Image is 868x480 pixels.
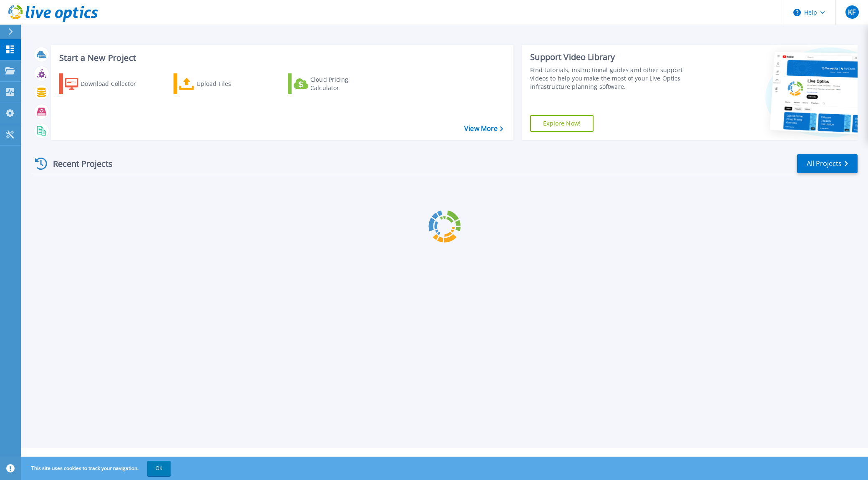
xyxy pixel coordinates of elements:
[288,73,381,94] a: Cloud Pricing Calculator
[196,75,263,92] div: Upload Files
[59,53,503,63] h3: Start a New Project
[797,154,858,173] a: All Projects
[81,75,147,92] div: Download Collector
[310,75,377,92] div: Cloud Pricing Calculator
[147,461,171,476] button: OK
[530,52,702,63] div: Support Video Library
[23,461,171,476] span: This site uses cookies to track your navigation.
[32,153,124,174] div: Recent Projects
[59,73,152,94] a: Download Collector
[530,115,594,132] a: Explore Now!
[174,73,267,94] a: Upload Files
[848,9,855,15] span: KF
[530,66,702,91] div: Find tutorials, instructional guides and other support videos to help you make the most of your L...
[464,125,503,133] a: View More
